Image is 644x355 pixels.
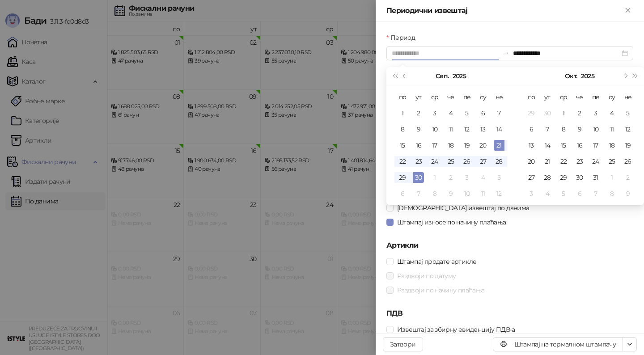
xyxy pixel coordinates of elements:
[394,257,480,266] span: Штампај продате артикле
[475,186,491,202] td: 2025-10-11
[445,140,456,151] div: 18
[590,124,601,135] div: 10
[478,124,488,135] div: 13
[623,188,633,199] div: 9
[539,153,555,169] td: 2025-10-21
[462,188,472,199] div: 10
[427,153,443,169] td: 2025-09-24
[542,108,553,118] div: 30
[443,153,459,169] td: 2025-09-25
[542,124,553,135] div: 7
[462,108,472,118] div: 5
[445,108,456,118] div: 4
[475,153,491,169] td: 2025-09-27
[542,188,553,199] div: 4
[623,108,633,118] div: 5
[565,67,577,85] button: Изабери месец
[478,108,488,118] div: 6
[572,153,588,169] td: 2025-10-23
[427,89,443,105] th: ср
[427,105,443,121] td: 2025-09-03
[429,140,440,151] div: 17
[620,137,636,153] td: 2025-10-19
[459,105,475,121] td: 2025-09-05
[386,33,420,42] label: Период
[555,105,572,121] td: 2025-10-01
[397,172,408,183] div: 29
[427,121,443,137] td: 2025-09-10
[558,124,569,135] div: 8
[558,108,569,118] div: 1
[397,124,408,135] div: 8
[411,89,427,105] th: ут
[491,186,507,202] td: 2025-10-12
[572,169,588,186] td: 2025-10-30
[413,156,424,167] div: 23
[574,140,585,151] div: 16
[445,156,456,167] div: 25
[588,169,604,186] td: 2025-10-31
[558,188,569,199] div: 5
[493,337,623,351] button: Штампај на термалном штампачу
[443,186,459,202] td: 2025-10-09
[604,169,620,186] td: 2025-11-01
[413,140,424,151] div: 16
[620,105,636,121] td: 2025-10-05
[555,121,572,137] td: 2025-10-08
[459,153,475,169] td: 2025-09-26
[502,50,509,57] span: to
[443,105,459,121] td: 2025-09-04
[620,89,636,105] th: не
[427,137,443,153] td: 2025-09-17
[623,156,633,167] div: 26
[427,169,443,186] td: 2025-10-01
[494,188,504,199] div: 12
[523,105,539,121] td: 2025-09-29
[394,121,411,137] td: 2025-09-08
[558,156,569,167] div: 22
[494,140,504,151] div: 21
[383,337,423,351] button: Затвори
[491,121,507,137] td: 2025-09-14
[394,271,459,281] span: Раздвоји по датуму
[390,67,400,85] button: Претходна година (Control + left)
[502,50,509,57] span: swap-right
[386,308,633,319] h5: ПДВ
[462,172,472,183] div: 3
[620,186,636,202] td: 2025-11-09
[411,137,427,153] td: 2025-09-16
[572,89,588,105] th: че
[475,105,491,121] td: 2025-09-06
[478,172,488,183] div: 4
[523,153,539,169] td: 2025-10-20
[604,89,620,105] th: су
[526,124,537,135] div: 6
[526,156,537,167] div: 20
[459,186,475,202] td: 2025-10-10
[459,89,475,105] th: пе
[590,140,601,151] div: 17
[523,169,539,186] td: 2025-10-27
[588,186,604,202] td: 2025-11-07
[572,121,588,137] td: 2025-10-09
[606,124,617,135] div: 11
[394,105,411,121] td: 2025-09-01
[491,105,507,121] td: 2025-09-07
[523,89,539,105] th: по
[590,172,601,183] div: 31
[443,169,459,186] td: 2025-10-02
[491,153,507,169] td: 2025-09-28
[526,188,537,199] div: 3
[604,121,620,137] td: 2025-10-11
[462,124,472,135] div: 12
[606,172,617,183] div: 1
[539,169,555,186] td: 2025-10-28
[394,186,411,202] td: 2025-10-06
[491,137,507,153] td: 2025-09-21
[443,89,459,105] th: че
[542,140,553,151] div: 14
[494,124,504,135] div: 14
[394,153,411,169] td: 2025-09-22
[574,172,585,183] div: 30
[491,89,507,105] th: не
